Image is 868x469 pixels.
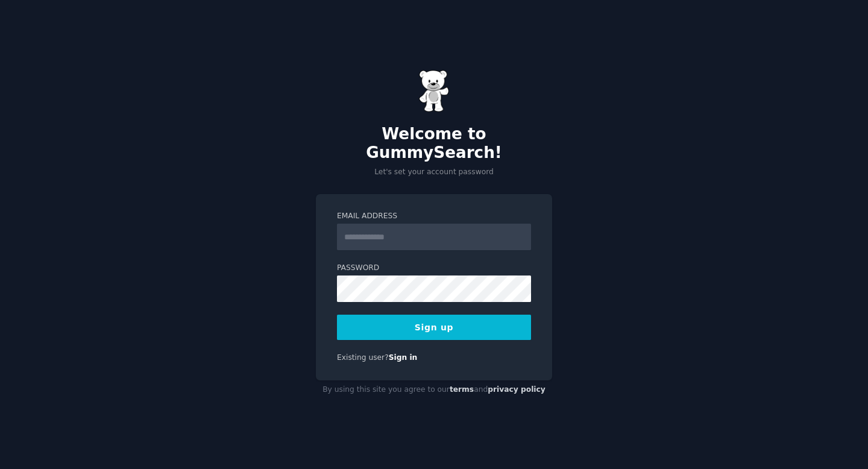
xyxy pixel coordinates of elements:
img: Gummy Bear [419,70,449,112]
p: Let's set your account password [316,167,552,178]
a: Sign in [389,353,418,362]
button: Sign up [337,315,531,340]
span: Existing user? [337,353,389,362]
h2: Welcome to GummySearch! [316,125,552,163]
a: terms [450,385,474,394]
a: privacy policy [488,385,546,394]
div: By using this site you agree to our and [316,380,552,400]
label: Password [337,263,531,274]
label: Email Address [337,211,531,222]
